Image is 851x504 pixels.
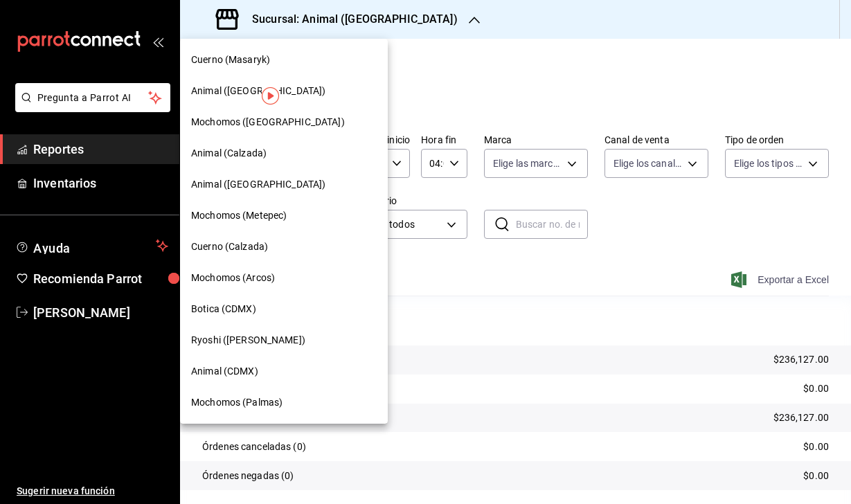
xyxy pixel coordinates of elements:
div: Animal ([GEOGRAPHIC_DATA]) [180,169,388,200]
span: Animal ([GEOGRAPHIC_DATA]) [191,84,325,98]
div: Cuerno (Calzada) [180,231,388,262]
span: Animal (Calzada) [191,146,267,161]
span: Mochomos (Arcos) [191,271,275,285]
div: Animal (CDMX) [180,356,388,387]
div: Mochomos (Metepec) [180,200,388,231]
span: Animal (CDMX) [191,364,258,379]
div: Botica (CDMX) [180,294,388,325]
span: Mochomos (Metepec) [191,208,287,223]
span: Mochomos ([GEOGRAPHIC_DATA]) [191,115,345,129]
div: Cuerno (Masaryk) [180,44,388,75]
div: Mochomos (Arcos) [180,262,388,294]
span: Cuerno (Masaryk) [191,53,270,67]
div: Mochomos (Palmas) [180,387,388,418]
span: Botica (CDMX) [191,302,256,316]
img: Tooltip marker [262,87,279,105]
span: Ryoshi ([PERSON_NAME]) [191,333,305,348]
div: Ryoshi ([PERSON_NAME]) [180,325,388,356]
span: Cuerno (Calzada) [191,240,268,254]
div: Mochomos ([GEOGRAPHIC_DATA]) [180,107,388,138]
div: Animal (Calzada) [180,138,388,169]
span: Mochomos (Palmas) [191,395,283,410]
div: Animal ([GEOGRAPHIC_DATA]) [180,75,388,107]
span: Animal ([GEOGRAPHIC_DATA]) [191,177,325,192]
